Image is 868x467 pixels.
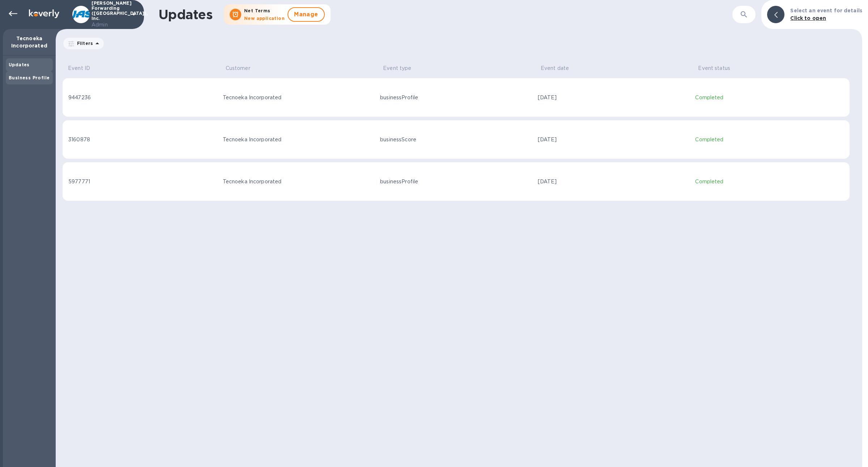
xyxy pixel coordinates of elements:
[68,64,99,72] span: Event ID
[223,94,375,101] div: Tecnoeka Incorporated
[695,94,844,101] p: Completed
[68,136,217,143] div: 3160878
[383,64,411,72] p: Event type
[29,9,59,18] img: Logo
[288,7,325,22] button: Manage
[9,35,50,49] p: Tecnoeka Incorporated
[695,178,844,185] p: Completed
[380,136,532,143] div: businessScore
[698,64,740,72] span: Event status
[695,136,844,143] p: Completed
[541,64,569,72] p: Event date
[538,136,690,143] div: [DATE]
[92,21,128,29] p: Admin
[383,64,421,72] span: Event type
[790,15,826,21] b: Click to open
[790,8,862,13] b: Select an event for details
[74,40,93,46] p: Filters
[538,94,690,101] div: [DATE]
[9,62,30,67] b: Updates
[223,178,375,185] div: Tecnoeka Incorporated
[698,64,730,72] p: Event status
[9,75,50,80] b: Business Profile
[538,178,690,185] div: [DATE]
[380,94,532,101] div: businessProfile
[68,94,217,101] div: 9447236
[68,178,217,185] div: 5977771
[223,136,375,143] div: Tecnoeka Incorporated
[244,16,285,21] b: New application
[158,7,212,22] h1: Updates
[244,8,271,13] b: Net Terms
[226,64,260,72] span: Customer
[92,1,128,29] p: [PERSON_NAME] Forwarding ([GEOGRAPHIC_DATA]), Inc.
[294,10,318,19] span: Manage
[380,178,532,185] div: businessProfile
[541,64,578,72] span: Event date
[226,64,250,72] p: Customer
[68,64,90,72] p: Event ID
